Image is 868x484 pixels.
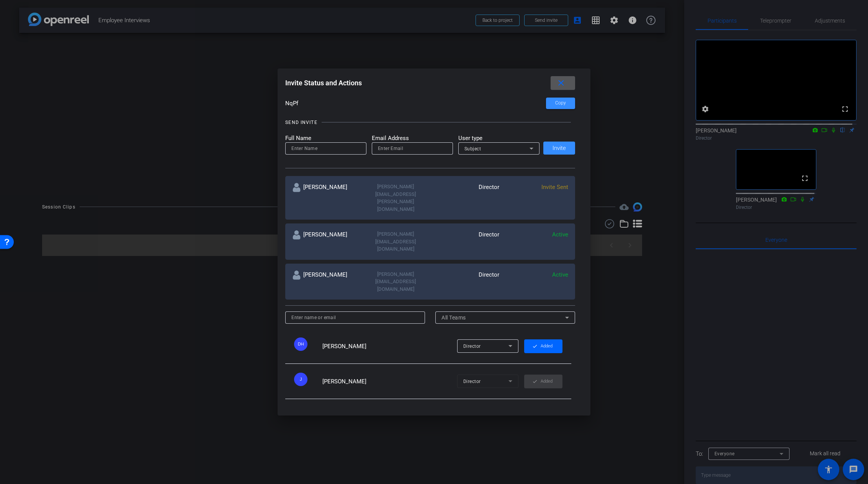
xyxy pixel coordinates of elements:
openreel-title-line: SEND INVITE [285,119,575,126]
div: J [294,373,307,386]
mat-icon: check [532,344,538,349]
span: Active [552,271,568,278]
input: Enter name or email [291,313,419,322]
div: [PERSON_NAME][EMAIL_ADDRESS][DOMAIN_NAME] [361,271,430,293]
span: Subject [464,146,481,152]
div: [PERSON_NAME] [292,271,361,293]
div: [PERSON_NAME][EMAIL_ADDRESS][PERSON_NAME][DOMAIN_NAME] [361,183,430,213]
span: Director [463,344,481,349]
div: DH [294,337,307,351]
div: [PERSON_NAME] [292,230,361,253]
div: SEND INVITE [285,119,317,126]
mat-label: Full Name [285,134,366,143]
ngx-avatar: James [294,373,320,386]
input: Enter Name [291,144,360,153]
span: Active [552,231,568,238]
span: Invite Sent [541,184,568,191]
input: Enter Email [378,144,447,153]
mat-icon: close [556,78,566,88]
ngx-avatar: Dan Hoffman [294,337,320,351]
div: Invite Status and Actions [285,76,575,90]
div: [PERSON_NAME] [292,183,361,213]
span: Copy [555,100,566,106]
div: Director [430,230,499,253]
mat-label: Email Address [372,134,453,143]
span: All Teams [441,315,466,321]
span: Added [541,341,553,352]
button: Added [524,339,562,353]
span: [PERSON_NAME] [322,378,366,385]
span: [PERSON_NAME] [322,343,366,350]
div: [PERSON_NAME][EMAIL_ADDRESS][DOMAIN_NAME] [361,230,430,253]
mat-label: User type [458,134,539,143]
button: Copy [546,98,575,109]
div: Director [430,271,499,293]
div: Director [430,183,499,213]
